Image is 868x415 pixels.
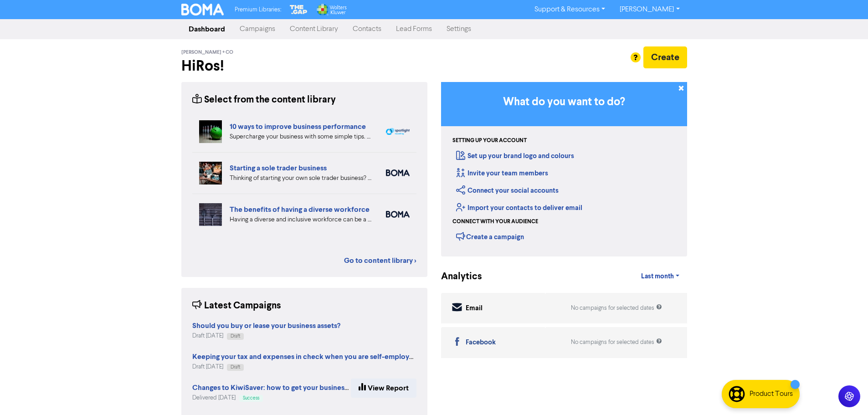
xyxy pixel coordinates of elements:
strong: Should you buy or lease your business assets? [192,321,340,330]
a: Content Library [282,20,345,38]
span: Premium Libraries: [235,7,281,13]
a: Starting a sole trader business [230,164,327,173]
a: [PERSON_NAME] [612,2,687,17]
div: Facebook [466,338,496,348]
a: Dashboard [181,20,232,38]
a: Contacts [345,20,389,38]
a: Last month [634,267,687,286]
h2: Hi Ros ! [181,57,427,75]
img: boma [386,211,410,218]
div: Having a diverse and inclusive workforce can be a major boost for your business. We list four of ... [230,215,372,225]
div: No campaigns for selected dates [571,338,662,347]
div: Email [466,303,483,314]
img: BOMA Logo [181,4,224,15]
span: Draft [231,334,240,338]
span: Success [243,396,259,400]
a: Support & Resources [527,2,612,17]
a: Go to content library > [344,255,416,266]
span: [PERSON_NAME] + Co [181,49,233,56]
iframe: Chat Widget [822,371,868,415]
img: spotlight [386,128,410,135]
a: Campaigns [232,20,282,38]
a: Should you buy or lease your business assets? [192,323,340,330]
a: Lead Forms [389,20,439,38]
a: View Report [351,379,416,398]
h3: What do you want to do? [455,96,673,109]
div: Latest Campaigns [192,299,281,313]
div: Draft [DATE] [192,332,340,340]
a: Connect your social accounts [456,186,559,195]
strong: Changes to KiwiSaver: how to get your business ready [192,383,368,392]
div: Thinking of starting your own sole trader business? The Sole Trader Toolkit from the Ministry of ... [230,174,372,183]
img: Wolters Kluwer [316,4,347,15]
img: The Gap [288,4,308,15]
div: Create a campaign [456,230,524,243]
div: Analytics [441,270,471,284]
span: Last month [641,272,674,281]
a: Keeping your tax and expenses in check when you are self-employed [192,354,418,361]
div: Delivered [DATE] [192,394,351,402]
div: Draft [DATE] [192,363,416,371]
a: Set up your brand logo and colours [456,152,574,160]
a: Changes to KiwiSaver: how to get your business ready [192,384,368,392]
strong: Keeping your tax and expenses in check when you are self-employed [192,352,418,361]
a: 10 ways to improve business performance [230,122,366,131]
button: Create [643,46,687,68]
a: Settings [439,20,478,38]
div: Setting up your account [452,137,527,145]
div: Select from the content library [192,93,336,107]
a: Invite your team members [456,169,548,178]
span: Draft [231,365,240,369]
div: No campaigns for selected dates [571,304,662,313]
img: boma [386,169,410,176]
div: Getting Started in BOMA [441,82,687,256]
div: Supercharge your business with some simple tips. Eliminate distractions & bad customers, get a pl... [230,132,372,142]
div: Connect with your audience [452,218,538,226]
a: The benefits of having a diverse workforce [230,205,370,214]
a: Import your contacts to deliver email [456,204,582,212]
